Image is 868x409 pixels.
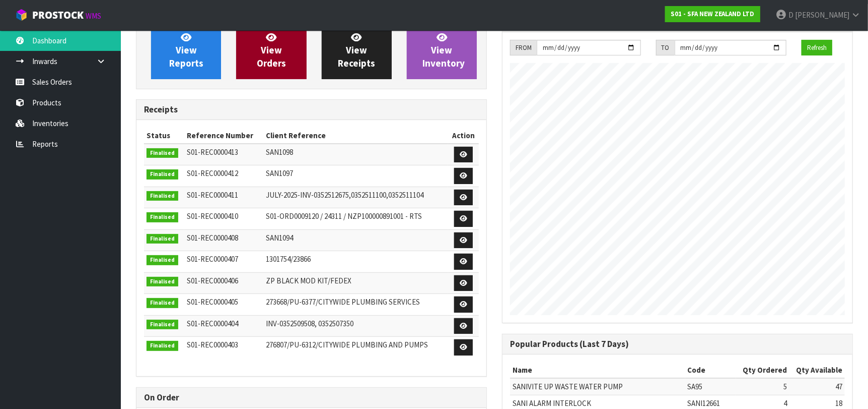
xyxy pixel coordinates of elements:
th: Status [144,128,184,144]
span: Finalised [147,148,178,158]
strong: S01 - SFA NEW ZEALAND LTD [671,10,755,18]
span: S01-REC0000413 [187,147,238,157]
span: ProStock [32,9,84,22]
span: 1301754/23866 [266,254,311,264]
span: SAN1094 [266,233,293,243]
td: 5 [736,378,789,395]
div: FROM [510,40,537,56]
span: S01-REC0000411 [187,190,238,200]
h3: On Order [144,393,479,402]
a: ViewOrders [236,22,306,79]
span: Finalised [147,234,178,244]
small: WMS [86,11,101,21]
h3: Receipts [144,105,479,114]
div: TO [656,40,675,56]
span: INV-0352509508, 0352507350 [266,319,353,328]
span: Finalised [147,341,178,351]
span: S01-REC0000412 [187,168,238,178]
span: SAN1097 [266,168,293,178]
span: S01-REC0000406 [187,276,238,285]
span: S01-REC0000410 [187,211,238,221]
td: SA95 [685,378,736,395]
span: JULY-2025-INV-0352512675,0352511100,0352511104 [266,190,423,200]
span: View Inventory [422,31,465,69]
span: Finalised [147,169,178,180]
span: S01-REC0000405 [187,297,238,307]
span: 276807/PU-6312/CITYWIDE PLUMBING AND PUMPS [266,340,428,349]
span: S01-REC0000408 [187,233,238,243]
th: Qty Ordered [736,362,789,378]
td: 47 [789,378,845,395]
span: View Reports [169,31,203,69]
a: ViewInventory [407,22,477,79]
span: Finalised [147,255,178,265]
th: Client Reference [263,128,448,144]
span: View Orders [257,31,286,69]
th: Reference Number [184,128,263,144]
span: S01-REC0000404 [187,319,238,328]
span: Finalised [147,277,178,287]
td: SANIVITE UP WASTE WATER PUMP [510,378,685,395]
span: Finalised [147,320,178,330]
span: S01-REC0000407 [187,254,238,264]
th: Action [448,128,479,144]
button: Refresh [802,40,832,56]
span: Finalised [147,212,178,222]
span: Finalised [147,191,178,201]
span: D [788,10,793,20]
span: ZP BLACK MOD KIT/FEDEX [266,276,351,285]
span: View Receipts [338,31,375,69]
img: cube-alt.png [15,9,28,21]
th: Qty Available [789,362,845,378]
span: S01-REC0000403 [187,340,238,349]
span: [PERSON_NAME] [795,10,849,20]
a: ViewReports [151,22,221,79]
a: ViewReceipts [322,22,392,79]
span: S01-ORD0009120 / 24311 / NZP100000891001 - RTS [266,211,422,221]
th: Code [685,362,736,378]
span: Finalised [147,298,178,308]
h3: Popular Products (Last 7 Days) [510,339,845,349]
span: SAN1098 [266,147,293,157]
span: 273668/PU-6377/CITYWIDE PLUMBING SERVICES [266,297,420,307]
th: Name [510,362,685,378]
